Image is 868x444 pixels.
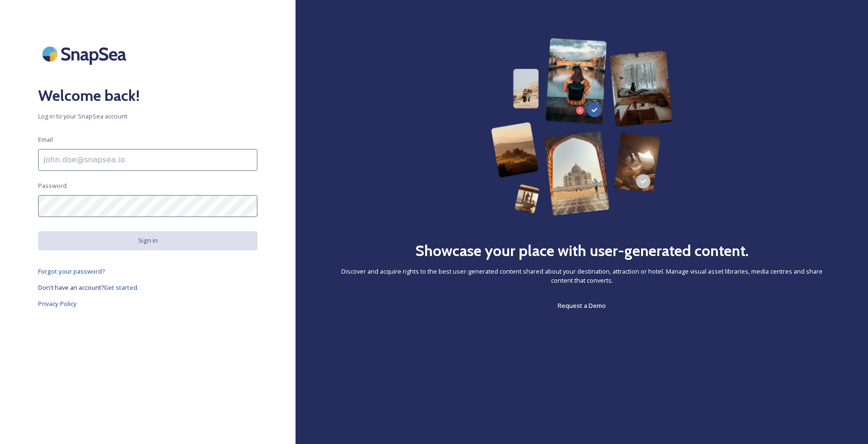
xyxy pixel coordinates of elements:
[38,84,257,107] h2: Welcome back!
[415,239,749,262] h2: Showcase your place with user-generated content.
[38,298,257,309] a: Privacy Policy
[334,267,830,285] span: Discover and acquire rights to the best user-generated content shared about your destination, att...
[38,112,257,121] span: Log in to your SnapSea account
[558,300,606,311] a: Request a Demo
[38,283,104,292] span: Don't have an account?
[38,266,257,277] a: Forgot your password?
[38,267,105,276] span: Forgot your password?
[104,283,139,292] span: Get started.
[38,299,77,308] span: Privacy Policy
[38,282,257,293] a: Don't have an account?Get started.
[38,231,257,250] button: Sign in
[38,38,133,70] img: SnapSea Logo
[38,135,53,144] span: Email
[491,38,673,216] img: 63b42ca75bacad526042e722_Group%20154-p-800.png
[38,149,257,171] input: john.doe@snapsea.io
[558,301,606,310] span: Request a Demo
[38,181,67,190] span: Password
